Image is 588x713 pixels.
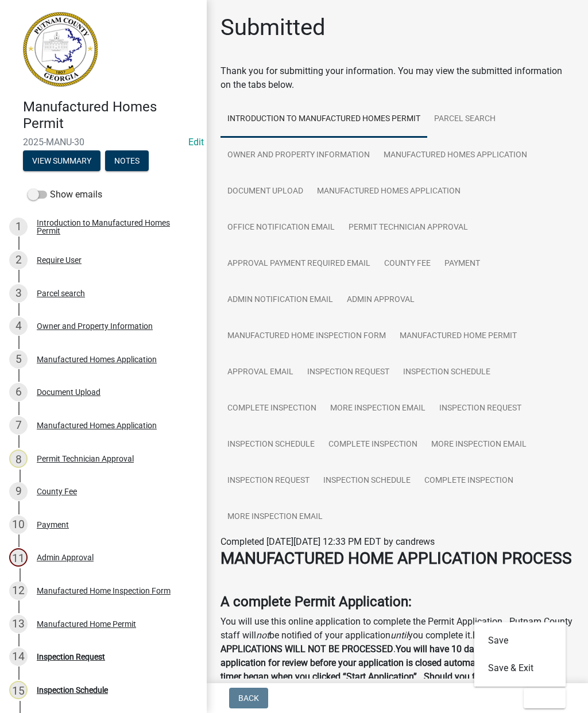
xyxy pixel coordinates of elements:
div: Permit Technician Approval [37,455,134,463]
a: Inspection Request [220,463,316,499]
a: Manufactured Home Inspection Form [220,318,393,355]
a: Complete Inspection [417,463,520,499]
div: 4 [9,317,28,335]
div: Manufactured Home Inspection Form [37,587,171,595]
div: 14 [9,648,28,666]
button: View Summary [23,150,100,171]
button: Save & Exit [474,654,566,682]
a: Complete Inspection [322,427,424,463]
strong: You will have 10 days to submit this application for review before your application is closed aut... [220,644,554,710]
a: Manufactured Homes Application [310,173,467,210]
div: Parcel search [37,289,85,297]
i: not [256,630,269,641]
div: 1 [9,218,28,236]
div: Inspection Request [37,653,105,661]
div: County Fee [37,487,77,495]
i: until [390,630,408,641]
h1: Submitted [220,14,326,41]
wm-modal-confirm: Edit Application Number [188,137,204,148]
div: Manufactured Home Permit [37,620,136,628]
a: Inspection Schedule [396,354,497,391]
a: Complete Inspection [220,390,323,427]
span: 2025-MANU-30 [23,137,184,148]
div: Admin Approval [37,553,94,561]
div: Manufactured Homes Application [37,355,157,363]
div: Exit [474,622,566,687]
div: 9 [9,482,28,501]
div: Inspection Schedule [37,686,108,694]
a: Manufactured Home Permit [393,318,524,355]
div: Document Upload [37,388,100,396]
div: Manufactured Homes Application [37,421,157,429]
div: Thank you for submitting your information. You may view the submitted information on the tabs below. [220,64,574,92]
button: Save [474,627,566,654]
a: Inspection Schedule [220,427,322,463]
a: Payment [438,246,487,282]
a: Inspection Schedule [316,463,417,499]
span: Back [238,693,259,703]
a: Admin Notification Email [220,282,340,319]
strong: MANUFACTURED HOME APPLICATION PROCESS [220,549,572,568]
label: Show emails [28,188,102,201]
a: Inspection Request [300,354,396,391]
div: 8 [9,449,28,468]
a: Edit [188,137,204,148]
a: Permit Technician Approval [342,210,475,246]
a: Admin Approval [340,282,421,319]
a: County Fee [377,246,438,282]
span: Completed [DATE][DATE] 12:33 PM EDT by candrews [220,536,435,547]
div: 2 [9,251,28,269]
a: More Inspection Email [220,499,330,536]
a: Parcel search [427,101,502,138]
div: 3 [9,284,28,303]
a: Approval Payment Required Email [220,246,377,282]
a: Document Upload [220,173,310,210]
button: Notes [105,150,149,171]
wm-modal-confirm: Summary [23,157,100,166]
div: Payment [37,521,69,529]
strong: A complete Permit Application: [220,594,412,610]
div: 6 [9,383,28,401]
div: 12 [9,582,28,600]
h4: Manufactured Homes Permit [23,99,198,132]
div: 5 [9,350,28,369]
div: Owner and Property Information [37,322,153,330]
a: Manufactured Homes Application [377,137,534,174]
div: Introduction to Manufactured Homes Permit [37,219,188,235]
a: Owner and Property Information [220,137,377,174]
wm-modal-confirm: Notes [105,157,149,166]
a: Introduction to Manufactured Homes Permit [220,101,427,138]
div: 15 [9,681,28,699]
a: More Inspection Email [424,427,533,463]
div: Require User [37,256,82,264]
a: Inspection Request [432,390,528,427]
a: Office Notification Email [220,210,342,246]
button: Back [229,688,268,708]
div: 11 [9,548,28,567]
div: 10 [9,516,28,534]
button: Exit [524,688,566,708]
span: Exit [533,693,550,703]
p: You will use this online application to complete the Permit Application. Putnam County staff will... [220,615,574,711]
img: Putnam County, Georgia [23,12,98,87]
div: 13 [9,615,28,633]
a: More Inspection Email [323,390,432,427]
a: Approval Email [220,354,300,391]
div: 7 [9,416,28,435]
